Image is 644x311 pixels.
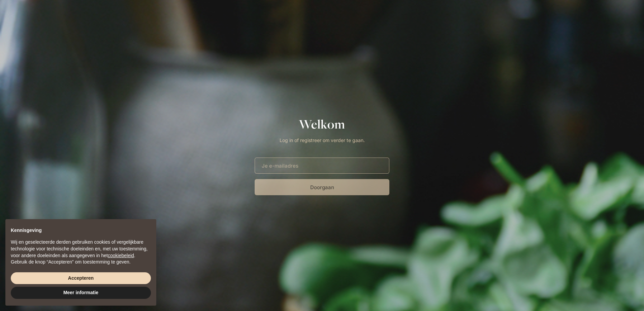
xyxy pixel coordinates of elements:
h1: Welkom [255,116,389,133]
a: cookiebeleid [108,253,134,258]
input: Je e-mailadres [255,158,389,174]
p: Gebruik de knop “Accepteren” om toestemming te geven. [11,259,151,266]
p: Wij en geselecteerde derden gebruiken cookies of vergelijkbare technologie voor technische doelei... [11,239,151,259]
h2: Kennisgeving [11,227,151,234]
iframe: Ybug feedback widget [599,298,639,311]
button: Meer informatie [11,287,151,299]
button: Accepteren [11,272,151,284]
p: Log in of registreer om verder te gaan. [255,136,389,144]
